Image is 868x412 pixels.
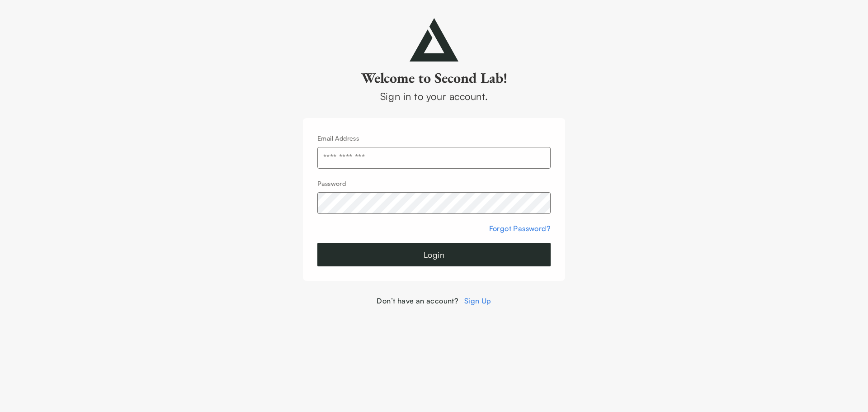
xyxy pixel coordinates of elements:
[303,69,565,87] h2: Welcome to Second Lab!
[317,180,346,187] label: Password
[303,295,565,306] div: Don’t have an account?
[464,296,491,305] a: Sign Up
[410,18,458,62] img: secondlab-logo
[317,243,551,266] button: Login
[303,89,565,104] div: Sign in to your account.
[317,134,359,142] label: Email Address
[489,224,551,233] a: Forgot Password?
